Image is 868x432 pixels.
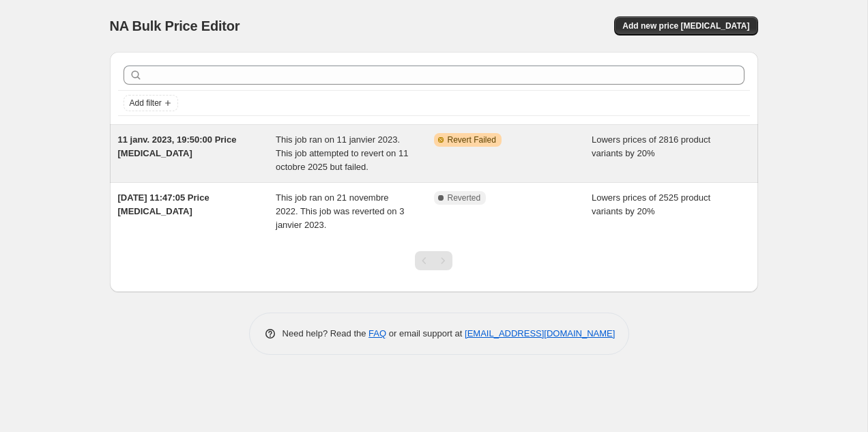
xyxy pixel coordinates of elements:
[592,134,710,158] span: Lowers prices of 2816 product variants by 20%
[448,192,481,203] span: Reverted
[386,328,465,339] span: or email support at
[124,95,178,111] button: Add filter
[276,134,408,172] span: This job ran on 11 janvier 2023. This job attempted to revert on 11 octobre 2025 but failed.
[465,328,615,339] a: [EMAIL_ADDRESS][DOMAIN_NAME]
[130,98,162,109] span: Add filter
[592,192,710,216] span: Lowers prices of 2525 product variants by 20%
[448,134,496,145] span: Revert Failed
[368,328,386,339] a: FAQ
[118,134,237,158] span: 11 janv. 2023, 19:50:00 Price [MEDICAL_DATA]
[276,192,404,230] span: This job ran on 21 novembre 2022. This job was reverted on 3 janvier 2023.
[283,328,369,339] span: Need help? Read the
[110,18,240,33] span: NA Bulk Price Editor
[415,251,452,270] nav: Pagination
[118,192,209,216] span: [DATE] 11:47:05 Price [MEDICAL_DATA]
[614,16,757,35] button: Add new price [MEDICAL_DATA]
[622,20,749,31] span: Add new price [MEDICAL_DATA]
